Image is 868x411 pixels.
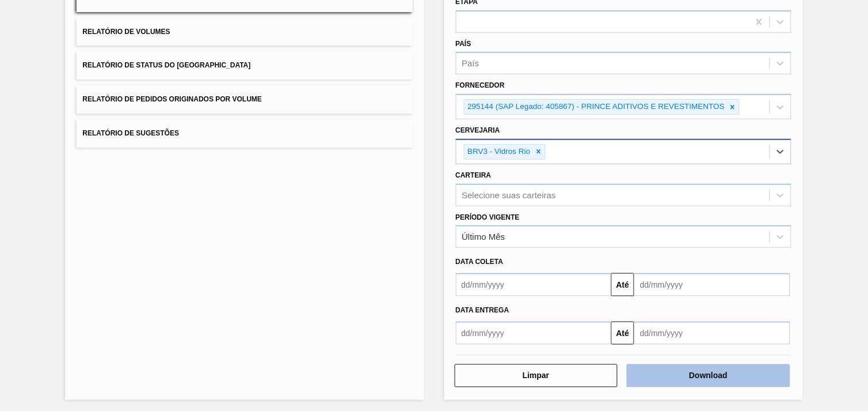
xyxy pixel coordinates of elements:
[627,364,790,387] button: Download
[465,100,727,114] div: 295144 (SAP Legado: 405867) - PRINCE ADITIVOS E REVESTIMENTOS
[77,51,412,80] button: Relatório de Status do [GEOGRAPHIC_DATA]
[462,190,556,200] div: Selecione suas carteiras
[456,273,612,296] input: dd/mm/yyyy
[456,258,504,266] span: Data coleta
[82,28,170,36] span: Relatório de Volumes
[77,119,412,148] button: Relatório de Sugestões
[456,126,500,134] label: Cervejaria
[462,59,479,69] div: País
[82,95,262,103] span: Relatório de Pedidos Originados por Volume
[462,232,505,242] div: Último Mês
[82,129,179,137] span: Relatório de Sugestões
[611,273,634,296] button: Até
[77,18,412,46] button: Relatório de Volumes
[611,322,634,345] button: Até
[465,145,532,159] div: BRV3 - Vidros Rio
[456,81,505,89] label: Fornecedor
[456,306,509,314] span: Data entrega
[456,40,471,48] label: País
[456,171,492,179] label: Carteira
[82,61,250,69] span: Relatório de Status do [GEOGRAPHIC_DATA]
[77,85,412,114] button: Relatório de Pedidos Originados por Volume
[634,273,790,296] input: dd/mm/yyyy
[456,213,520,221] label: Período Vigente
[456,322,612,345] input: dd/mm/yyyy
[634,322,790,345] input: dd/mm/yyyy
[455,364,618,387] button: Limpar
